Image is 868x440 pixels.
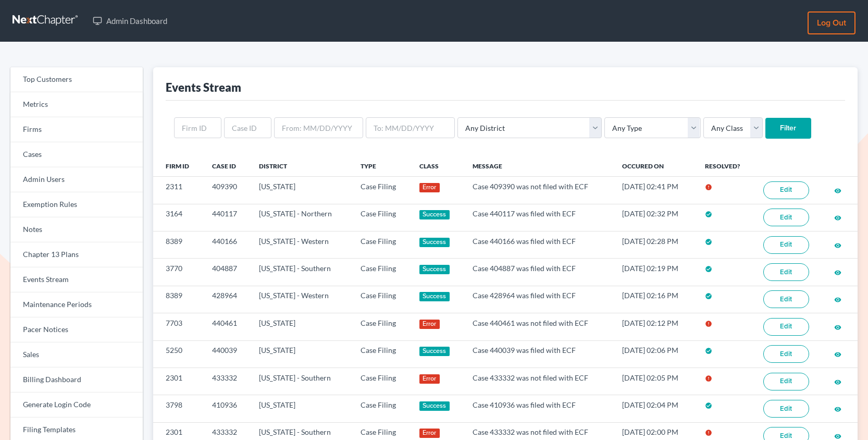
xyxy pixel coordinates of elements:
[419,401,450,411] div: Success
[614,177,697,204] td: [DATE] 02:41 PM
[834,322,841,331] a: visibility
[765,118,811,139] input: Filter
[153,340,203,368] td: 5250
[251,395,352,422] td: [US_STATE]
[153,286,203,313] td: 8389
[204,340,251,368] td: 440039
[352,155,411,176] th: Type
[464,286,614,313] td: Case 428964 was filed with ECF
[10,317,143,343] a: Pacer Notices
[763,290,809,308] a: Edit
[153,313,203,340] td: 7703
[204,204,251,231] td: 440117
[464,155,614,176] th: Message
[834,349,841,358] a: visibility
[10,343,143,368] a: Sales
[204,286,251,313] td: 428964
[705,429,712,436] i: error
[464,313,614,340] td: Case 440461 was not filed with ECF
[10,167,143,192] a: Admin Users
[834,214,841,222] i: visibility
[834,267,841,276] a: visibility
[705,238,712,246] i: check_circle
[763,236,809,254] a: Edit
[352,313,411,340] td: Case Filing
[705,292,712,300] i: check_circle
[419,292,450,301] div: Success
[10,393,143,418] a: Generate Login Code
[834,377,841,386] a: visibility
[153,155,203,176] th: Firm ID
[352,368,411,395] td: Case Filing
[419,320,440,329] div: Error
[763,345,809,363] a: Edit
[614,368,697,395] td: [DATE] 02:05 PM
[614,231,697,258] td: [DATE] 02:28 PM
[251,155,352,176] th: District
[204,231,251,258] td: 440166
[352,231,411,258] td: Case Filing
[10,368,143,393] a: Billing Dashboard
[808,11,855,34] a: Log out
[88,11,172,30] a: Admin Dashboard
[834,433,841,440] i: visibility
[834,269,841,276] i: visibility
[204,395,251,422] td: 410936
[352,286,411,313] td: Case Filing
[763,263,809,281] a: Edit
[204,259,251,286] td: 404887
[251,368,352,395] td: [US_STATE] - Southern
[763,209,809,226] a: Edit
[10,67,143,92] a: Top Customers
[464,259,614,286] td: Case 404887 was filed with ECF
[251,204,352,231] td: [US_STATE] - Northern
[614,340,697,368] td: [DATE] 02:06 PM
[10,117,143,142] a: Firms
[251,286,352,313] td: [US_STATE] - Western
[204,155,251,176] th: Case ID
[464,231,614,258] td: Case 440166 was filed with ECF
[834,351,841,358] i: visibility
[153,204,203,231] td: 3164
[834,242,841,249] i: visibility
[251,340,352,368] td: [US_STATE]
[614,286,697,313] td: [DATE] 02:16 PM
[419,238,450,247] div: Success
[763,318,809,336] a: Edit
[763,400,809,418] a: Edit
[763,373,809,390] a: Edit
[464,340,614,368] td: Case 440039 was filed with ECF
[224,117,271,138] input: Case ID
[834,406,841,413] i: visibility
[352,340,411,368] td: Case Filing
[352,204,411,231] td: Case Filing
[419,374,440,384] div: Error
[834,378,841,386] i: visibility
[153,395,203,422] td: 3798
[204,368,251,395] td: 433332
[411,155,464,176] th: Class
[251,231,352,258] td: [US_STATE] - Western
[614,259,697,286] td: [DATE] 02:19 PM
[614,395,697,422] td: [DATE] 02:04 PM
[352,177,411,204] td: Case Filing
[705,265,712,273] i: check_circle
[834,240,841,249] a: visibility
[153,259,203,286] td: 3770
[419,347,450,356] div: Success
[204,177,251,204] td: 409390
[10,242,143,267] a: Chapter 13 Plans
[464,368,614,395] td: Case 433332 was not filed with ECF
[419,429,440,438] div: Error
[705,347,712,355] i: check_circle
[10,92,143,117] a: Metrics
[153,368,203,395] td: 2301
[10,217,143,242] a: Notes
[10,142,143,167] a: Cases
[419,265,450,274] div: Success
[834,296,841,303] i: visibility
[834,213,841,222] a: visibility
[10,267,143,292] a: Events Stream
[352,395,411,422] td: Case Filing
[464,395,614,422] td: Case 410936 was filed with ECF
